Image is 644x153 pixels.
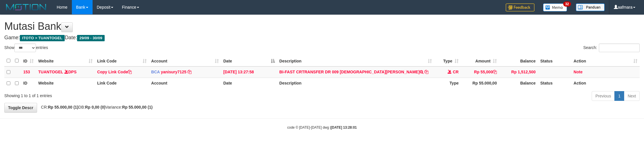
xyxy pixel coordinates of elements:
[4,44,48,52] label: Show entries
[20,35,65,41] span: ITOTO > TUANTOGEL
[538,78,571,89] th: Status
[506,3,534,11] img: Feedback.jpg
[563,1,571,7] span: 32
[571,78,640,89] th: Action
[583,44,640,52] label: Search:
[85,105,106,109] strong: Rp 0,00 (0)
[624,91,640,101] a: Next
[221,55,277,66] th: Date: activate to sort column descending
[149,78,221,89] th: Account
[499,78,538,89] th: Balance
[23,70,30,74] span: 153
[38,70,63,74] a: TUANTOGEL
[424,70,428,74] a: Copy BI-FAST CRTRANSFER DR 009 MUHAMMAD FURKAN to clipboard
[48,105,78,109] strong: Rp 55.000,00 (1)
[36,55,95,66] th: Website: activate to sort column ascending
[461,78,499,89] th: Rp 55.000,00
[151,70,160,74] span: BCA
[592,91,615,101] a: Previous
[21,55,36,66] th: ID: activate to sort column ascending
[36,78,95,89] th: Website
[499,66,538,78] td: Rp 1,512,500
[36,66,95,78] td: DPS
[95,55,149,66] th: Link Code: activate to sort column ascending
[538,55,571,66] th: Status
[576,3,605,11] img: panduan.png
[599,44,640,52] input: Search:
[38,105,153,109] span: CR: DB: Variance:
[277,78,434,89] th: Description
[221,66,277,78] td: [DATE] 13:27:58
[434,78,461,89] th: Type
[4,103,37,113] a: Toggle Descr
[97,70,132,74] a: Copy Link Code
[614,91,624,101] a: 1
[149,55,221,66] th: Account: activate to sort column ascending
[221,78,277,89] th: Date
[287,125,357,130] small: code © [DATE]-[DATE] dwg |
[95,78,149,89] th: Link Code
[453,70,459,74] span: CR
[493,70,497,74] a: Copy Rp 55,000 to clipboard
[4,21,640,32] h1: Mutasi Bank
[331,125,357,130] strong: [DATE] 13:28:01
[14,44,36,52] select: Showentries
[161,70,187,74] a: yanisury7125
[574,70,582,74] a: Note
[277,66,434,78] td: BI-FAST CRTRANSFER DR 009 [DEMOGRAPHIC_DATA][PERSON_NAME]
[543,3,567,11] img: Button%20Memo.svg
[277,55,434,66] th: Description: activate to sort column ascending
[122,105,153,109] strong: Rp 55.000,00 (1)
[77,35,105,41] span: 29/09 - 30/09
[461,55,499,66] th: Amount: activate to sort column ascending
[187,70,191,74] a: Copy yanisury7125 to clipboard
[21,78,36,89] th: ID
[499,55,538,66] th: Balance
[4,35,640,41] h4: Game: Date:
[4,3,48,11] img: MOTION_logo.png
[461,66,499,78] td: Rp 55,000
[571,55,640,66] th: Action: activate to sort column ascending
[4,91,264,99] div: Showing 1 to 1 of 1 entries
[434,55,461,66] th: Type: activate to sort column ascending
